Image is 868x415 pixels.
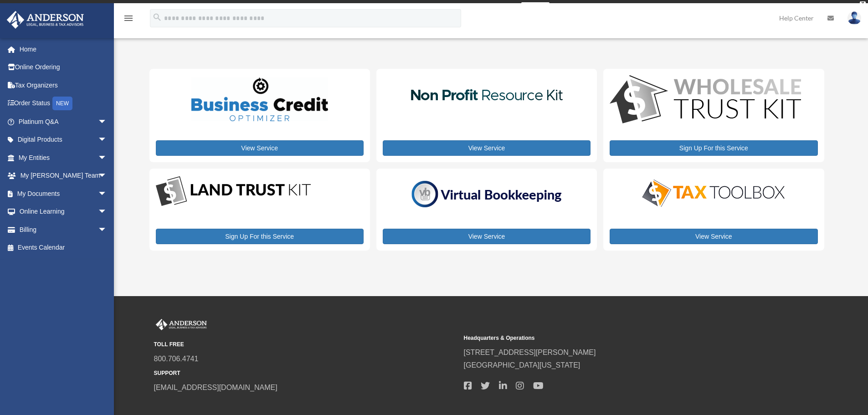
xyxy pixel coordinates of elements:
span: arrow_drop_down [98,184,116,203]
a: Platinum Q&Aarrow_drop_down [6,113,121,131]
a: View Service [156,140,364,156]
i: menu [123,13,134,24]
a: Order StatusNEW [6,94,121,113]
a: Home [6,40,121,58]
img: User Pic [847,11,861,25]
small: Headquarters & Operations [464,333,767,343]
a: [EMAIL_ADDRESS][DOMAIN_NAME] [154,384,277,391]
a: Billingarrow_drop_down [6,220,121,239]
a: Tax Organizers [6,76,121,94]
a: Online Ordering [6,58,121,77]
img: Anderson Advisors Platinum Portal [4,11,87,29]
a: View Service [383,140,591,156]
img: WS-Trust-Kit-lgo-1.jpg [610,75,801,126]
small: SUPPORT [154,369,457,378]
img: Anderson Advisors Platinum Portal [154,319,209,331]
a: My Documentsarrow_drop_down [6,184,121,203]
span: arrow_drop_down [98,220,116,239]
div: NEW [52,97,72,110]
span: arrow_drop_down [98,131,116,149]
span: arrow_drop_down [98,203,116,221]
a: menu [123,16,134,24]
a: Digital Productsarrow_drop_down [6,131,116,149]
a: View Service [383,229,591,244]
a: [STREET_ADDRESS][PERSON_NAME] [464,348,596,356]
span: arrow_drop_down [98,149,116,167]
a: 800.706.4741 [154,355,199,363]
a: Sign Up For this Service [156,229,364,244]
img: LandTrust_lgo-1.jpg [156,175,311,208]
a: View Service [610,229,817,244]
i: search [152,12,162,22]
a: [GEOGRAPHIC_DATA][US_STATE] [464,361,580,369]
a: Online Learningarrow_drop_down [6,203,121,221]
div: close [860,1,866,7]
span: arrow_drop_down [98,113,116,131]
a: My Entitiesarrow_drop_down [6,149,121,167]
div: Get a chance to win 6 months of Platinum for free just by filling out this [318,2,518,13]
a: My [PERSON_NAME] Teamarrow_drop_down [6,167,121,185]
a: Events Calendar [6,239,121,257]
a: Sign Up For this Service [610,140,817,156]
span: arrow_drop_down [98,167,116,185]
small: TOLL FREE [154,340,457,349]
a: survey [521,2,550,13]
